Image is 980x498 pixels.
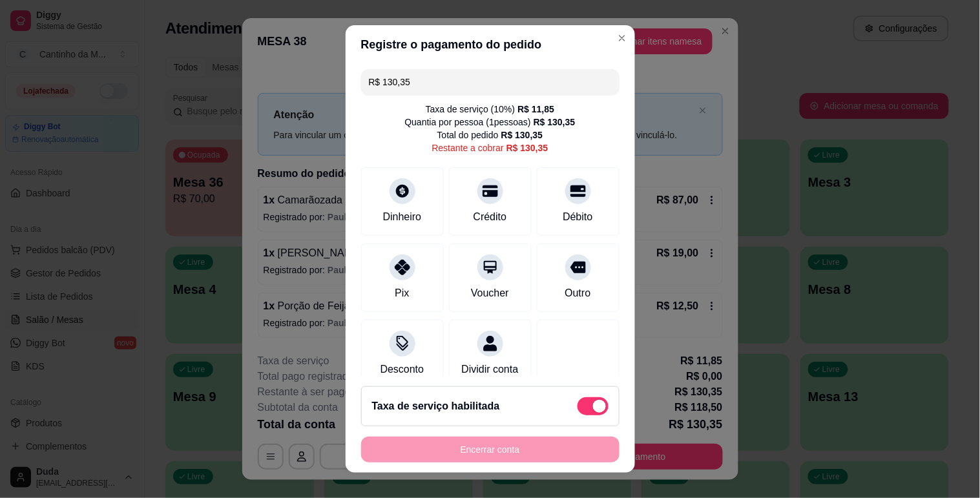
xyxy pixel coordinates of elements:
[381,362,424,377] div: Desconto
[395,285,409,301] div: Pix
[437,129,543,141] div: Total do pedido
[612,28,632,48] button: Close
[534,116,576,129] div: R$ 130,35
[474,209,507,225] div: Crédito
[383,209,422,225] div: Dinheiro
[346,25,635,64] header: Registre o pagamento do pedido
[405,116,576,129] div: Quantia por pessoa ( 1 pessoas)
[506,141,548,154] div: R$ 130,35
[471,285,509,301] div: Voucher
[372,399,500,414] h2: Taxa de serviço habilitada
[432,141,548,154] div: Restante a cobrar
[563,209,592,225] div: Débito
[426,103,554,116] div: Taxa de serviço ( 10 %)
[565,285,590,301] div: Outro
[461,362,518,377] div: Dividir conta
[517,103,554,116] div: R$ 11,85
[369,69,612,95] input: Ex.: hambúrguer de cordeiro
[501,129,543,141] div: R$ 130,35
